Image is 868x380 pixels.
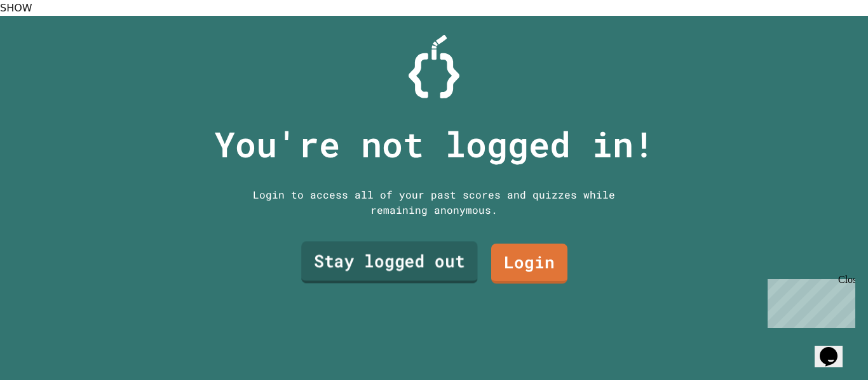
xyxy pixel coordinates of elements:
[409,35,459,99] img: Logo.svg
[491,244,567,284] a: Login
[815,329,855,367] iframe: chat widget
[5,5,88,81] div: Chat with us now!Close
[763,274,855,328] iframe: chat widget
[214,118,654,171] p: You're not logged in!
[243,187,625,218] div: Login to access all of your past scores and quizzes while remaining anonymous.
[301,241,478,283] a: Stay logged out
